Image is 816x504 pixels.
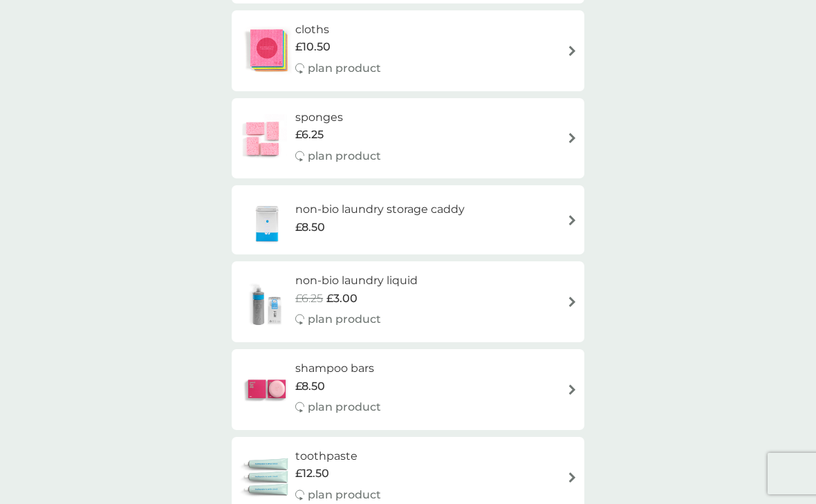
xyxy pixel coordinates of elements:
[567,472,577,483] img: arrow right
[308,486,381,504] p: plan product
[326,290,358,308] span: £3.00
[295,377,325,395] span: £8.50
[295,38,331,56] span: £10.50
[295,447,381,465] h6: toothpaste
[308,147,381,165] p: plan product
[308,310,381,328] p: plan product
[239,196,295,244] img: non-bio laundry storage caddy
[567,133,577,143] img: arrow right
[239,453,295,501] img: toothpaste
[295,290,323,308] span: £6.25
[295,360,381,377] h6: shampoo bars
[567,297,577,307] img: arrow right
[239,26,295,75] img: cloths
[239,114,287,162] img: sponges
[239,278,295,326] img: non-bio laundry liquid
[567,46,577,56] img: arrow right
[295,21,381,39] h6: cloths
[239,365,295,413] img: shampoo bars
[308,398,381,416] p: plan product
[295,218,325,236] span: £8.50
[295,126,324,144] span: £6.25
[567,215,577,225] img: arrow right
[295,272,418,290] h6: non-bio laundry liquid
[567,384,577,395] img: arrow right
[295,109,381,127] h6: sponges
[295,465,329,483] span: £12.50
[295,200,465,218] h6: non-bio laundry storage caddy
[308,59,381,77] p: plan product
